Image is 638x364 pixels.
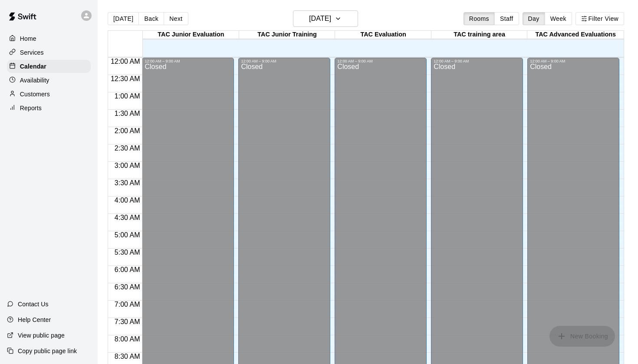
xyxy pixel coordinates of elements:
[112,110,142,117] span: 1:30 AM
[145,59,182,63] div: 12:00 AM – 9:00 AM
[20,76,49,85] p: Availability
[18,300,49,308] p: Contact Us
[293,10,358,27] button: [DATE]
[545,12,572,25] button: Week
[7,88,91,101] a: Customers
[549,332,615,339] span: You don't have the permission to add bookings
[464,12,495,25] button: Rooms
[109,58,142,65] span: 12:00 AM
[20,48,44,57] p: Services
[309,13,331,25] h6: [DATE]
[112,127,142,134] span: 2:00 AM
[143,31,239,39] div: TAC Junior Evaluation
[18,331,65,340] p: View public page
[7,102,91,115] a: Reports
[527,31,624,39] div: TAC Advanced Evaluations
[7,32,91,45] a: Home
[530,59,567,63] div: 12:00 AM – 9:00 AM
[7,46,91,59] a: Services
[109,75,142,82] span: 12:30 AM
[108,12,139,25] button: [DATE]
[112,301,142,308] span: 7:00 AM
[18,347,77,355] p: Copy public page link
[112,335,142,343] span: 8:00 AM
[112,283,142,291] span: 6:30 AM
[20,62,46,71] p: Calendar
[112,179,142,187] span: 3:30 AM
[431,31,528,39] div: TAC training area
[112,162,142,169] span: 3:00 AM
[20,90,50,98] p: Customers
[494,12,519,25] button: Staff
[112,318,142,325] span: 7:30 AM
[241,59,278,63] div: 12:00 AM – 9:00 AM
[18,315,51,324] p: Help Center
[335,31,431,39] div: TAC Evaluation
[7,74,91,87] a: Availability
[112,144,142,152] span: 2:30 AM
[20,104,42,112] p: Reports
[112,231,142,239] span: 5:00 AM
[112,197,142,204] span: 4:00 AM
[112,266,142,273] span: 6:00 AM
[138,12,164,25] button: Back
[112,92,142,100] span: 1:00 AM
[112,249,142,256] span: 5:30 AM
[523,12,545,25] button: Day
[20,34,36,43] p: Home
[112,353,142,360] span: 8:30 AM
[112,214,142,221] span: 4:30 AM
[576,12,624,25] button: Filter View
[434,59,471,63] div: 12:00 AM – 9:00 AM
[7,60,91,73] a: Calendar
[337,59,375,63] div: 12:00 AM – 9:00 AM
[164,12,188,25] button: Next
[239,31,335,39] div: TAC Junior Training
